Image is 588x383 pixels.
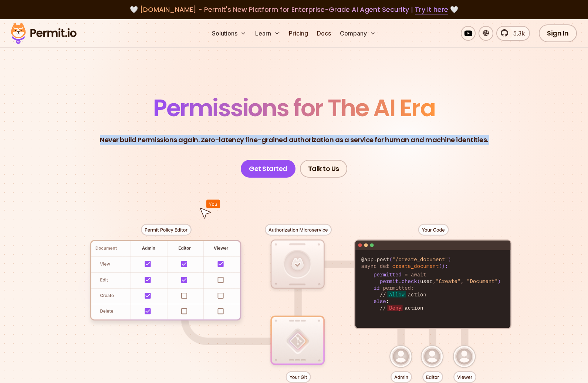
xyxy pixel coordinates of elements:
[286,26,311,41] a: Pricing
[18,4,570,15] div: 🤍 🤍
[496,26,530,41] a: 5.3k
[415,5,448,14] a: Try it here
[300,160,347,178] a: Talk to Us
[539,24,577,42] a: Sign In
[100,135,488,145] p: Never build Permissions again. Zero-latency fine-grained authorization as a service for human and...
[509,29,525,38] span: 5.3k
[337,26,379,41] button: Company
[241,160,295,178] a: Get Started
[153,91,435,124] span: Permissions for The AI Era
[7,21,80,46] img: Permit logo
[209,26,249,41] button: Solutions
[140,5,448,14] span: [DOMAIN_NAME] - Permit's New Platform for Enterprise-Grade AI Agent Security |
[314,26,334,41] a: Docs
[252,26,283,41] button: Learn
